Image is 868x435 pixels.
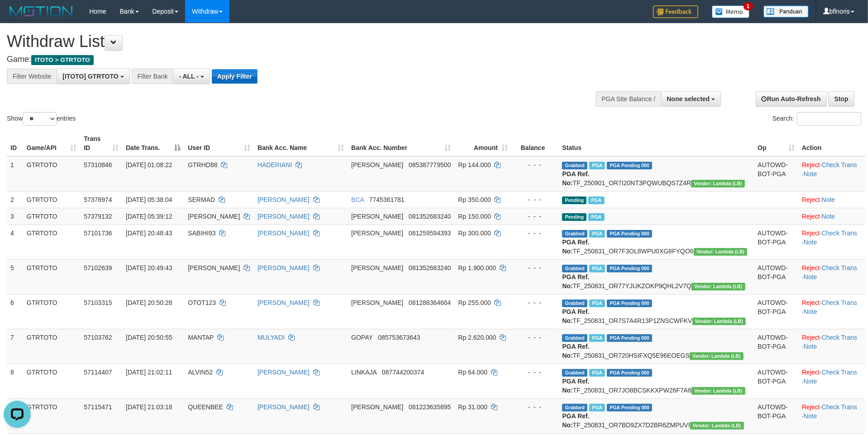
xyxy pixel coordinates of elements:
[802,213,820,220] a: Reject
[588,213,604,221] span: PGA
[184,131,254,156] th: User ID: activate to sort column ascending
[588,196,604,204] span: PGA
[351,334,372,341] span: GOPAY
[798,191,865,208] td: ·
[254,131,348,156] th: Bank Acc. Name: activate to sort column ascending
[7,259,23,294] td: 5
[7,55,570,64] h4: Game:
[409,264,451,271] span: Copy 081352683240 to clipboard
[258,369,310,376] a: [PERSON_NAME]
[458,264,496,271] span: Rp 1.900.000
[802,369,820,376] a: Reject
[562,170,589,187] b: PGA Ref. No:
[23,112,57,126] select: Showentries
[562,162,587,169] span: Grabbed
[562,196,587,204] span: Pending
[188,264,240,271] span: [PERSON_NAME]
[804,412,817,420] a: Note
[822,229,858,237] a: Check Trans
[351,403,403,411] span: [PERSON_NAME]
[382,369,424,376] span: Copy 087744200374 to clipboard
[802,196,820,203] a: Reject
[754,364,798,398] td: AUTOWD-BOT-PGA
[458,334,496,341] span: Rp 2.620.000
[458,229,491,237] span: Rp 300.000
[562,404,587,412] span: Grabbed
[829,91,854,107] a: Stop
[80,131,122,156] th: Trans ID: activate to sort column ascending
[409,299,451,306] span: Copy 081286364664 to clipboard
[804,170,817,178] a: Note
[126,196,172,203] span: [DATE] 05:38:04
[258,403,310,411] a: [PERSON_NAME]
[754,131,798,156] th: Op: activate to sort column ascending
[822,334,858,341] a: Check Trans
[607,334,652,342] span: PGA Pending
[458,196,491,203] span: Rp 350.000
[562,299,587,307] span: Grabbed
[607,299,652,307] span: PGA Pending
[7,156,23,192] td: 1
[798,225,865,259] td: · ·
[562,308,589,324] b: PGA Ref. No:
[7,225,23,259] td: 4
[84,334,112,341] span: 57103762
[23,294,81,329] td: GTRTOTO
[23,208,81,225] td: GTRTOTO
[596,91,661,107] div: PGA Site Balance /
[188,229,215,237] span: SABIHI93
[188,161,217,168] span: GTRHD88
[802,403,820,411] a: Reject
[802,264,820,271] a: Reject
[84,161,112,168] span: 57310846
[515,298,555,307] div: - - -
[23,156,81,192] td: GTRTOTO
[188,334,214,341] span: MANTAP
[7,364,23,398] td: 8
[258,213,310,220] a: [PERSON_NAME]
[754,225,798,259] td: AUTOWD-BOT-PGA
[589,369,605,377] span: Marked by bfljody
[126,264,172,271] span: [DATE] 20:49:43
[822,196,835,203] a: Note
[692,387,745,395] span: Vendor URL: https://dashboard.q2checkout.com/secure
[84,403,112,411] span: 57115471
[7,33,570,51] h1: Withdraw List
[454,131,511,156] th: Amount: activate to sort column ascending
[589,230,605,238] span: Marked by bfljody
[589,404,605,412] span: Marked by bfljody
[23,364,81,398] td: GTRTOTO
[23,191,81,208] td: GTRTOTO
[798,364,865,398] td: · ·
[754,398,798,433] td: AUTOWD-BOT-PGA
[822,264,858,271] a: Check Trans
[351,213,403,220] span: [PERSON_NAME]
[558,329,754,364] td: TF_250831_OR720HSIFXQ5E96EOEGS
[515,160,555,169] div: - - -
[23,329,81,364] td: GTRTOTO
[188,196,215,203] span: SERMAD
[667,95,710,103] span: None selected
[122,131,184,156] th: Date Trans.: activate to sort column descending
[692,283,745,290] span: Vendor URL: https://dashboard.q2checkout.com/secure
[562,369,587,377] span: Grabbed
[802,161,820,168] a: Reject
[188,213,240,220] span: [PERSON_NAME]
[804,239,817,246] a: Note
[798,156,865,192] td: · ·
[511,131,558,156] th: Balance
[84,299,112,306] span: 57103315
[179,73,199,80] span: - ALL -
[7,69,57,84] div: Filter Website
[378,334,420,341] span: Copy 085753673643 to clipboard
[562,334,587,342] span: Grabbed
[661,91,721,107] button: None selected
[562,213,587,221] span: Pending
[558,364,754,398] td: TF_250831_OR7JO8BCSKKXPW26F7A6
[458,299,491,306] span: Rp 255.000
[351,229,403,237] span: [PERSON_NAME]
[562,273,589,290] b: PGA Ref. No:
[188,369,213,376] span: ALVIN52
[562,343,589,359] b: PGA Ref. No:
[607,265,652,272] span: PGA Pending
